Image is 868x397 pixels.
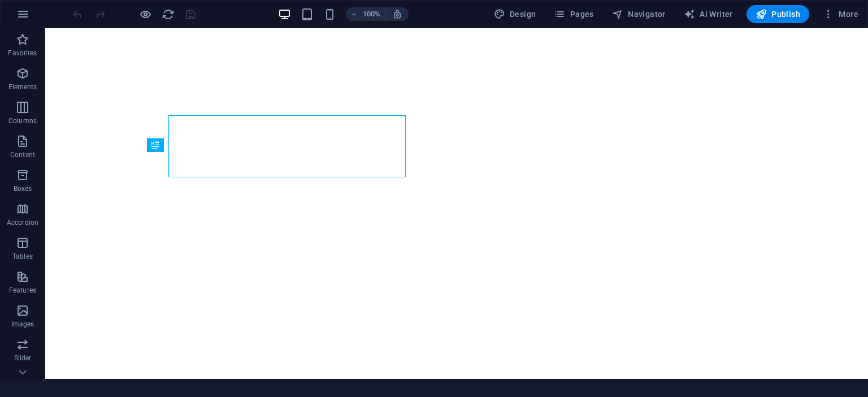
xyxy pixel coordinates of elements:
span: Publish [756,8,800,20]
button: Design [489,5,541,23]
button: More [818,5,863,23]
button: 100% [346,7,386,21]
i: Reload page [162,8,175,21]
p: Favorites [8,49,37,58]
p: Content [10,150,35,159]
p: Slider [14,354,32,363]
p: Tables [12,252,33,261]
button: reload [161,7,175,21]
button: Publish [747,5,809,23]
span: Navigator [612,8,666,20]
p: Images [11,320,34,329]
p: Accordion [7,218,38,227]
h6: 100% [363,7,381,21]
button: AI Writer [679,5,737,23]
button: Navigator [607,5,670,23]
span: Pages [554,8,593,20]
p: Elements [8,82,37,91]
i: On resize automatically adjust zoom level to fit chosen device. [392,9,402,19]
span: Design [494,8,536,20]
p: Boxes [14,184,32,193]
button: Click here to leave preview mode and continue editing [138,7,152,21]
span: AI Writer [684,8,733,20]
button: Pages [549,5,598,23]
p: Features [9,286,36,295]
p: Columns [8,116,37,125]
span: More [823,8,858,20]
div: Design (Ctrl+Alt+Y) [489,5,541,23]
